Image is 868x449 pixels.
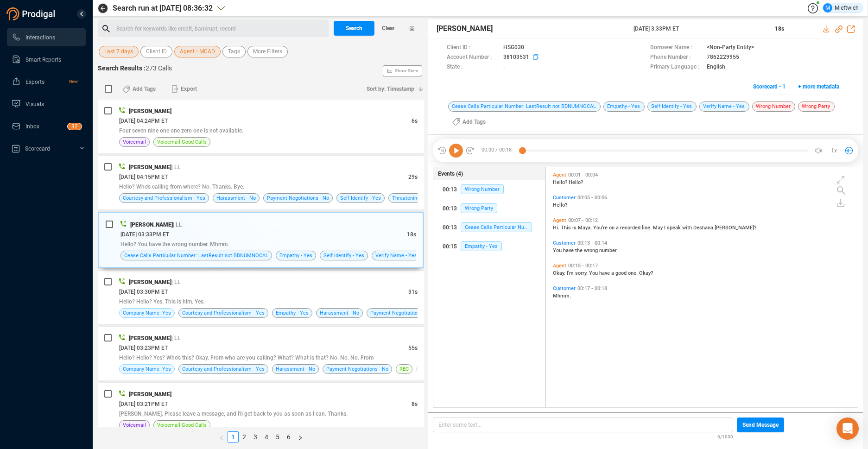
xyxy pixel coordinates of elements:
[836,417,859,440] div: Open Intercom Messenger
[119,183,244,190] span: Hello? Who's calling from where? No. Thanks. Bye.
[119,127,243,134] span: Four seven nine one one zero one is not available.
[171,279,181,285] span: | LL
[284,432,294,442] a: 6
[395,15,418,126] span: Show Stats
[25,57,61,63] span: Smart Reports
[553,225,561,231] span: Hi.
[120,231,169,238] span: [DATE] 03:33PM ET
[370,309,432,317] span: Payment Negotiations - No
[182,309,265,317] span: Courtesy and Professionalism - Yes
[408,174,418,180] span: 29s
[157,138,207,146] span: Voicemail Good Calls
[98,383,424,436] div: [PERSON_NAME][DATE] 03:21PM ET8s[PERSON_NAME]. Please leave a message, and I'll get back to you a...
[279,251,312,260] span: Empathy - Yes
[334,21,374,36] button: Search
[793,79,844,94] button: + more metadata
[276,309,309,317] span: Empathy - Yes
[443,220,457,235] div: 00:13
[650,63,702,72] span: Primary Language :
[609,225,616,231] span: on
[71,123,75,133] p: 3
[98,212,424,268] div: [PERSON_NAME]| LL[DATE] 03:33PM ET18sHello? You have the wrong number. Mhmm.Cease Calls Particula...
[171,164,181,171] span: | LL
[272,432,283,442] a: 5
[628,270,639,276] span: one.
[25,101,44,108] span: Visuals
[215,431,228,443] li: Previous Page
[180,46,215,57] span: Agent • MCAD
[503,43,524,53] span: HSG030
[576,285,609,291] span: 00:17 - 00:18
[261,431,272,443] li: 4
[461,184,504,194] span: Wrong Number
[603,101,645,112] span: Empathy - Yes
[553,263,566,269] span: Agent
[575,270,589,276] span: sorry.
[98,327,424,380] div: [PERSON_NAME]| LL[DATE] 03:23PM ET55sHello? Hello? Yes? Who's this? Okay. From who are you callin...
[123,421,146,430] span: Voicemail
[503,53,529,63] span: 38103531
[438,170,463,178] span: Events (4)
[823,3,859,13] div: Mleftwich
[219,435,224,441] span: left
[104,46,133,57] span: Last 7 days
[375,251,417,260] span: Verify Name - Yes
[119,354,374,361] span: Hello? Hello? Yes? Who's this? Okay. From who are you calling? What? What is that? No. No. No. From
[298,435,303,441] span: right
[503,63,505,72] span: -
[408,289,418,295] span: 31s
[382,21,394,36] span: Clear
[566,217,600,223] span: 00:07 - 00:12
[119,345,168,351] span: [DATE] 03:23PM ET
[383,65,422,76] button: Show Stats
[215,431,228,443] button: left
[589,270,599,276] span: You
[753,79,786,94] span: Scorecard • 1
[748,79,791,94] button: Scorecard • 1
[25,123,39,130] span: Inbox
[599,270,611,276] span: have
[25,145,50,152] span: Scorecard
[12,50,78,69] a: Smart Reports
[399,365,409,373] span: REC
[140,46,172,57] button: Client ID
[222,46,246,57] button: Tags
[433,237,545,256] button: 00:15Empathy - Yes
[634,25,764,33] span: [DATE] 3:33PM ET
[129,335,171,341] span: [PERSON_NAME]
[119,289,168,295] span: [DATE] 03:30PM ET
[693,225,715,231] span: Deshana
[707,63,725,72] span: English
[664,225,667,231] span: I
[647,101,697,112] span: Self Identify - Yes
[123,138,146,146] span: Voicemail
[146,46,167,57] span: Client ID
[7,117,86,135] li: Inbox
[742,417,779,432] span: Send Message
[7,50,86,69] li: Smart Reports
[616,225,620,231] span: a
[123,309,171,317] span: Company Name: Yes
[752,101,795,112] span: Wrong Number
[119,174,168,180] span: [DATE] 04:15PM ET
[119,411,348,417] span: [PERSON_NAME]. Please leave a message, and I'll get back to you as soon as I can. Thanks.
[576,240,609,246] span: 00:13 - 00:14
[7,28,86,46] li: Interactions
[99,46,139,57] button: Last 7 days
[250,431,261,443] li: 3
[123,365,171,373] span: Company Name: Yes
[25,79,44,85] span: Exports
[567,270,575,276] span: I'm
[173,221,182,228] span: | LL
[119,118,168,124] span: [DATE] 04:24PM ET
[775,25,784,32] span: 18s
[553,172,566,178] span: Agent
[276,365,315,373] span: Harassment - No
[75,123,78,133] p: 2
[831,143,837,158] span: 1x
[475,144,522,158] span: 00:00 / 00:18
[553,247,563,253] span: You
[367,82,414,96] span: Sort by: Timestamp
[561,225,572,231] span: This
[798,79,839,94] span: + more metadata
